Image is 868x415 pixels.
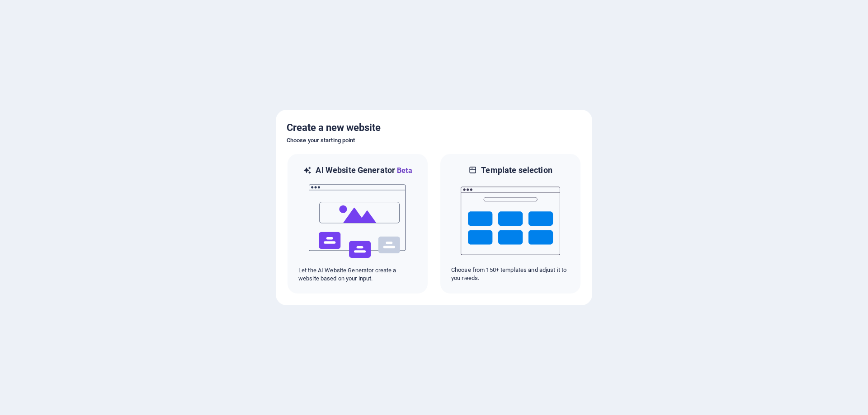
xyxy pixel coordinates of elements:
[316,165,412,176] h6: AI Website Generator
[298,266,417,283] p: Let the AI Website Generator create a website based on your input.
[287,135,581,146] h6: Choose your starting point
[308,176,407,266] img: ai
[287,121,581,135] h5: Create a new website
[481,165,552,176] h6: Template selection
[439,153,581,294] div: Template selectionChoose from 150+ templates and adjust it to you needs.
[451,266,570,282] p: Choose from 150+ templates and adjust it to you needs.
[395,166,412,175] span: Beta
[287,153,429,294] div: AI Website GeneratorBetaaiLet the AI Website Generator create a website based on your input.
